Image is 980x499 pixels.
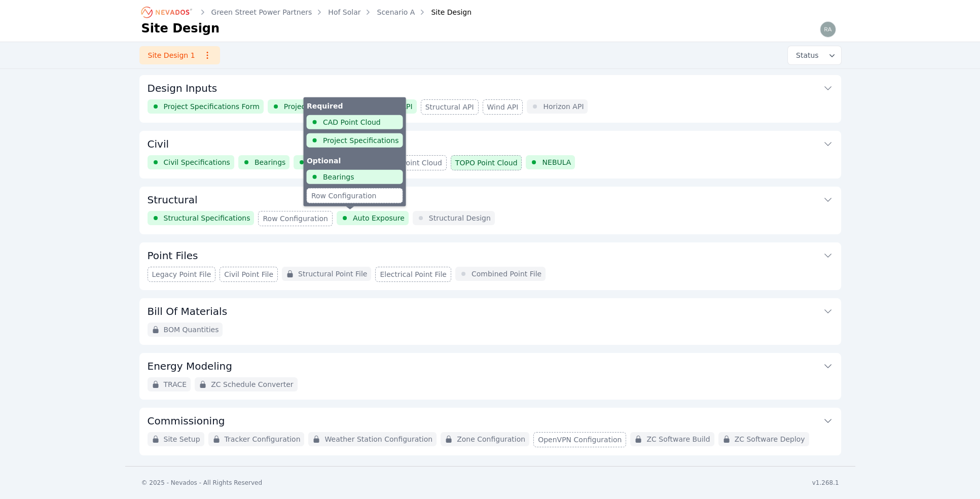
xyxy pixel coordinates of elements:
[139,46,220,64] a: Site Design 1
[141,20,220,37] h1: Site Design
[735,434,805,444] span: ZC Software Deploy
[429,213,491,223] span: Structural Design
[164,101,260,112] span: Project Specifications Form
[377,7,415,17] a: Scenario A
[148,359,232,373] h3: Energy Modeling
[211,7,312,17] a: Green Street Power Partners
[148,81,217,95] h3: Design Inputs
[148,353,833,377] button: Energy Modeling
[820,21,836,38] img: raymond.aber@nevados.solar
[417,7,471,17] div: Site Design
[384,101,412,112] span: Civil API
[211,379,293,389] span: ZC Schedule Converter
[324,434,432,444] span: Weather Station Configuration
[148,298,833,323] button: Bill Of Materials
[263,213,328,224] span: Row Configuration
[148,137,169,151] h3: Civil
[487,102,519,112] span: Wind API
[455,158,518,168] span: TOPO Point Cloud
[328,7,360,17] a: Hof Solar
[164,157,230,167] span: Civil Specifications
[646,434,710,444] span: ZC Software Build
[457,434,525,444] span: Zone Configuration
[139,75,841,123] div: Design InputsProject Specifications FormProject SpecificationsCivil APIStructural APIWind APIHori...
[148,304,228,318] h3: Bill Of Materials
[139,131,841,179] div: CivilCivil SpecificationsBearingsCAD Point CloudFlood Point CloudTOPO Point CloudNEBULA
[543,101,584,112] span: Horizon API
[152,269,211,279] span: Legacy Point File
[148,187,833,211] button: Structural
[164,379,187,389] span: TRACE
[284,101,360,112] span: Project Specifications
[139,353,841,400] div: Energy ModelingTRACEZC Schedule Converter
[164,213,250,223] span: Structural Specifications
[139,187,841,234] div: StructuralStructural SpecificationsRow ConfigurationAuto ExposureRequiredCAD Point CloudProject S...
[148,242,833,267] button: Point Files
[380,158,442,168] span: Flood Point Cloud
[139,242,841,290] div: Point FilesLegacy Point FileCivil Point FileStructural Point FileElectrical Point FileCombined Po...
[788,46,841,64] button: Status
[542,157,571,167] span: NEBULA
[139,298,841,345] div: Bill Of MaterialsBOM Quantities
[164,434,200,444] span: Site Setup
[224,269,273,279] span: Civil Point File
[471,269,541,279] span: Combined Point File
[310,157,368,167] span: CAD Point Cloud
[148,131,833,155] button: Civil
[812,479,839,487] div: v1.268.1
[298,269,367,279] span: Structural Point File
[425,102,474,112] span: Structural API
[353,213,405,223] span: Auto Exposure
[148,414,225,428] h3: Commissioning
[164,325,219,335] span: BOM Quantities
[141,4,472,20] nav: Breadcrumb
[225,434,301,444] span: Tracker Configuration
[380,269,446,279] span: Electrical Point File
[139,408,841,455] div: CommissioningSite SetupTracker ConfigurationWeather Station ConfigurationZone ConfigurationOpenVP...
[148,408,833,432] button: Commissioning
[148,75,833,99] button: Design Inputs
[538,435,622,445] span: OpenVPN Configuration
[792,50,819,60] span: Status
[148,193,198,207] h3: Structural
[255,157,286,167] span: Bearings
[141,479,263,487] div: © 2025 - Nevados - All Rights Reserved
[148,248,198,263] h3: Point Files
